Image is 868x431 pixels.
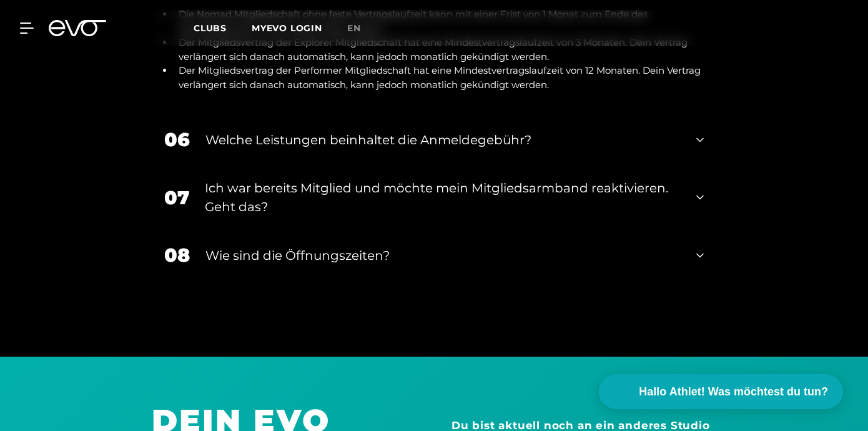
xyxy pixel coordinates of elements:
div: Ich war bereits Mitglied und möchte mein Mitgliedsarmband reaktivieren. Geht das? [205,179,681,216]
a: MYEVO LOGIN [252,22,322,34]
span: Hallo Athlet! Was möchtest du tun? [639,384,828,400]
div: Wie sind die Öffnungszeiten? [205,246,681,265]
a: Clubs [194,22,252,34]
div: 06 [164,126,190,154]
li: Der Mitgliedsvertrag der Performer Mitgliedschaft hat eine Mindestvertragslaufzeit von 12 Monaten... [174,64,704,92]
div: 07 [164,184,189,212]
div: Welche Leistungen beinhaltet die Anmeldegebühr? [205,131,681,149]
div: 08 [164,241,190,269]
span: Clubs [194,22,227,34]
a: en [347,21,376,36]
button: Hallo Athlet! Was möchtest du tun? [599,374,843,409]
span: en [347,22,361,34]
